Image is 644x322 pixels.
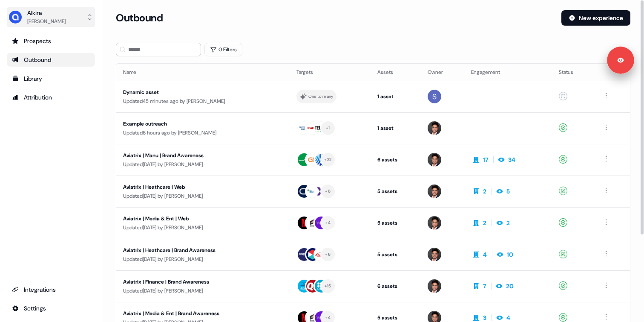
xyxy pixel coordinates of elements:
div: + 1 [326,124,330,132]
th: Owner [421,64,464,81]
img: Sohail [428,90,441,103]
div: Attribution [12,93,90,102]
a: Go to attribution [7,91,95,104]
div: 6 assets [377,155,414,164]
div: 20 [506,282,514,290]
th: Engagement [464,64,552,81]
div: 34 [508,155,515,164]
div: Prospects [12,37,90,45]
div: Aviatrix | Finance | Brand Awareness [123,278,283,286]
div: Updated [DATE] by [PERSON_NAME] [123,287,283,295]
div: 5 assets [377,187,414,196]
div: + 4 [325,314,331,322]
img: Hugh [428,121,441,135]
div: + 22 [324,156,331,164]
th: Assets [371,64,421,81]
div: Aviatrix | Media & Ent | Web [123,214,283,223]
div: 4 [506,313,510,322]
div: Aviatrix | Heathcare | Web [123,183,283,191]
div: Example outreach [123,120,283,128]
div: 4 [483,250,487,259]
div: Updated [DATE] by [PERSON_NAME] [123,255,283,263]
div: Library [12,74,90,83]
div: + 6 [325,251,331,258]
div: Dynamic asset [123,88,283,97]
div: Updated [DATE] by [PERSON_NAME] [123,192,283,200]
div: 3 [483,313,486,322]
div: Aviatrix | Heathcare | Brand Awareness [123,246,283,255]
div: 2 [483,187,486,196]
div: 6 assets [377,282,414,290]
div: [PERSON_NAME] [27,17,66,26]
img: Hugh [428,153,441,167]
div: 7 [483,282,486,290]
th: Status [552,64,594,81]
div: + 4 [325,219,331,227]
a: Go to outbound experience [7,53,95,67]
div: 2 [483,219,486,227]
div: One to many [308,93,333,100]
a: Go to integrations [7,283,95,296]
button: 0 Filters [204,43,242,56]
a: Go to integrations [7,302,95,315]
button: New experience [561,10,630,26]
div: Updated [DATE] by [PERSON_NAME] [123,160,283,169]
img: Hugh [428,216,441,230]
button: Alkira[PERSON_NAME] [7,7,95,27]
div: 10 [507,250,513,259]
a: Go to prospects [7,34,95,48]
div: Updated 45 minutes ago by [PERSON_NAME] [123,97,283,105]
div: 1 asset [377,124,414,132]
div: 5 assets [377,313,414,322]
div: 2 [506,219,510,227]
div: Outbound [12,56,90,64]
div: 5 assets [377,250,414,259]
img: Hugh [428,248,441,261]
img: Hugh [428,184,441,198]
div: Updated 6 hours ago by [PERSON_NAME] [123,129,283,137]
a: Go to templates [7,72,95,85]
th: Name [116,64,290,81]
th: Targets [290,64,371,81]
div: Aviatrix | Manu | Brand Awareness [123,151,283,160]
div: Aviatrix | Media & Ent | Brand Awareness [123,309,283,318]
div: Updated [DATE] by [PERSON_NAME] [123,223,283,232]
div: 5 [506,187,510,196]
h3: Outbound [116,12,163,24]
div: Alkira [27,9,66,17]
div: 5 assets [377,219,414,227]
img: Hugh [428,279,441,293]
div: + 6 [325,187,331,195]
div: Settings [12,304,90,313]
div: 1 asset [377,92,414,101]
div: + 15 [325,282,331,290]
div: Integrations [12,285,90,294]
div: 17 [483,155,488,164]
